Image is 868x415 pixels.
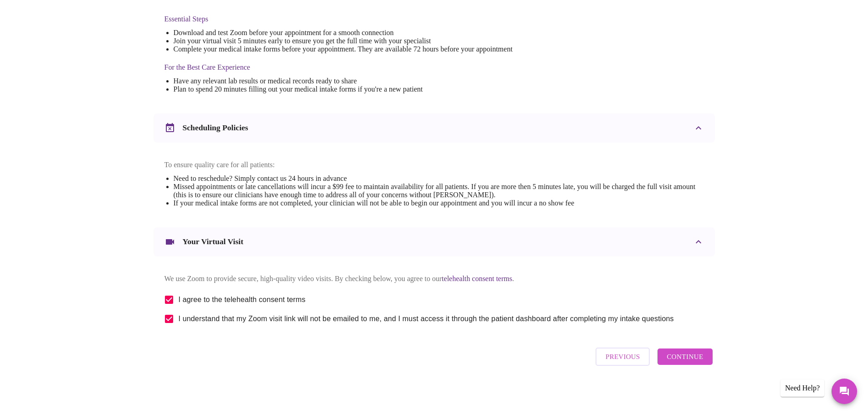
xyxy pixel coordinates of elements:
[596,348,650,366] button: Previous
[667,351,703,363] span: Continue
[154,113,715,143] div: Scheduling Policies
[174,45,513,53] li: Complete your medical intake forms before your appointment. They are available 72 hours before yo...
[179,313,674,324] span: I understand that my Zoom visit link will not be emailed to me, and I must access it through the ...
[164,15,513,23] h4: Essential Steps
[781,379,824,397] div: Need Help?
[174,77,513,85] li: Have any relevant lab results or medical records ready to share
[606,351,640,363] span: Previous
[183,123,248,133] h3: Scheduling Policies
[657,348,712,365] button: Continue
[174,85,513,93] li: Plan to spend 20 minutes filling out your medical intake forms if you're a new patient
[174,37,513,45] li: Join your virtual visit 5 minutes early to ensure you get the full time with your specialist
[164,161,704,169] p: To ensure quality care for all patients:
[154,227,715,256] div: Your Virtual Visit
[174,199,704,207] li: If your medical intake forms are not completed, your clinician will not be able to begin our appo...
[174,174,704,183] li: Need to reschedule? Simply contact us 24 hours in advance
[174,29,513,37] li: Download and test Zoom before your appointment for a smooth connection
[179,294,306,305] span: I agree to the telehealth consent terms
[442,275,513,282] a: telehealth consent terms
[832,379,857,404] button: Messages
[164,63,513,72] h4: For the Best Care Experience
[174,183,704,199] li: Missed appointments or late cancellations will incur a $99 fee to maintain availability for all p...
[183,237,244,246] h3: Your Virtual Visit
[164,275,704,283] p: We use Zoom to provide secure, high-quality video visits. By checking below, you agree to our .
